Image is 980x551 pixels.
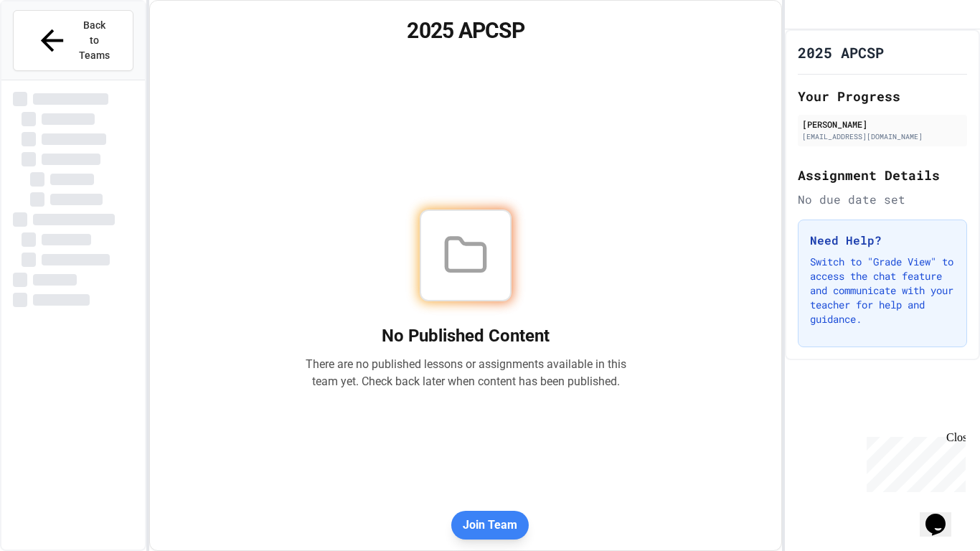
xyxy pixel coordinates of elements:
span: Back to Teams [77,18,111,63]
h3: Need Help? [810,232,955,249]
iframe: chat widget [920,494,966,537]
div: No due date set [798,191,967,208]
h1: 2025 APCSP [798,42,884,62]
h2: Assignment Details [798,165,967,185]
button: Back to Teams [13,10,133,71]
div: [EMAIL_ADDRESS][DOMAIN_NAME] [802,131,963,142]
h2: No Published Content [305,324,626,347]
p: There are no published lessons or assignments available in this team yet. Check back later when c... [305,356,626,390]
button: Join Team [451,511,529,540]
p: Switch to "Grade View" to access the chat feature and communicate with your teacher for help and ... [810,255,955,326]
h1: 2025 APCSP [167,18,765,44]
div: [PERSON_NAME] [802,118,963,131]
iframe: chat widget [861,431,966,492]
div: Chat with us now!Close [6,6,99,91]
h2: Your Progress [798,86,967,106]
